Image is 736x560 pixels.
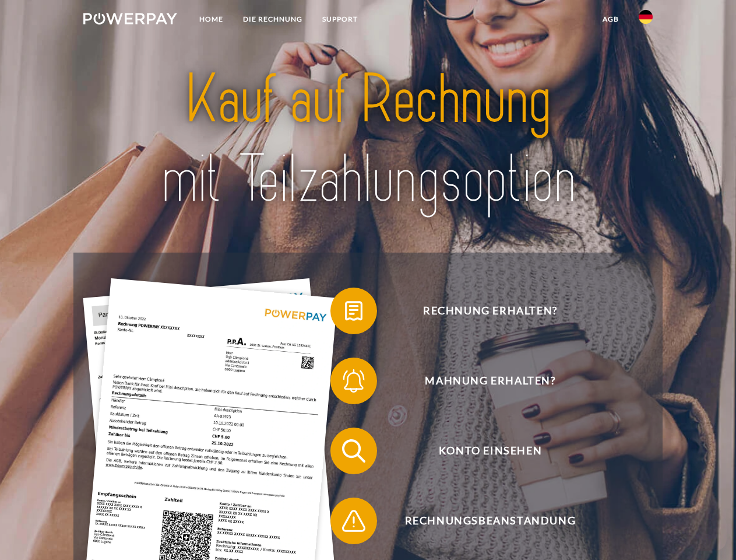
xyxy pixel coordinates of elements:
button: Rechnungsbeanstandung [330,498,633,544]
a: DIE RECHNUNG [233,9,312,30]
img: qb_warning.svg [339,506,368,535]
a: agb [593,9,629,30]
span: Rechnungsbeanstandung [347,498,633,544]
img: title-powerpay_de.svg [111,56,625,223]
iframe: Button to launch messaging window [689,513,727,551]
img: qb_bill.svg [339,296,368,325]
span: Rechnung erhalten? [347,288,633,334]
button: Konto einsehen [330,428,633,474]
span: Mahnung erhalten? [347,358,633,404]
img: de [639,10,653,24]
button: Mahnung erhalten? [330,358,633,404]
img: logo-powerpay-white.svg [83,13,177,24]
button: Rechnung erhalten? [330,288,633,334]
a: Home [189,9,233,30]
a: SUPPORT [312,9,368,30]
img: qb_search.svg [339,436,368,466]
span: Konto einsehen [347,428,633,474]
img: qb_bell.svg [339,366,368,395]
